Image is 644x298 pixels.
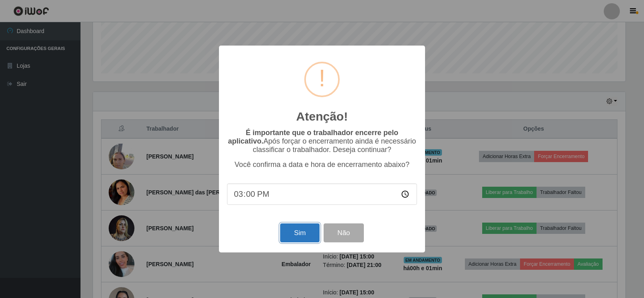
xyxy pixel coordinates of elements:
p: Após forçar o encerramento ainda é necessário classificar o trabalhador. Deseja continuar? [227,129,417,154]
button: Sim [280,223,319,242]
h2: Atenção! [296,109,348,124]
b: É importante que o trabalhador encerre pelo aplicativo. [228,129,398,145]
p: Você confirma a data e hora de encerramento abaixo? [227,160,417,169]
button: Não [324,223,363,242]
